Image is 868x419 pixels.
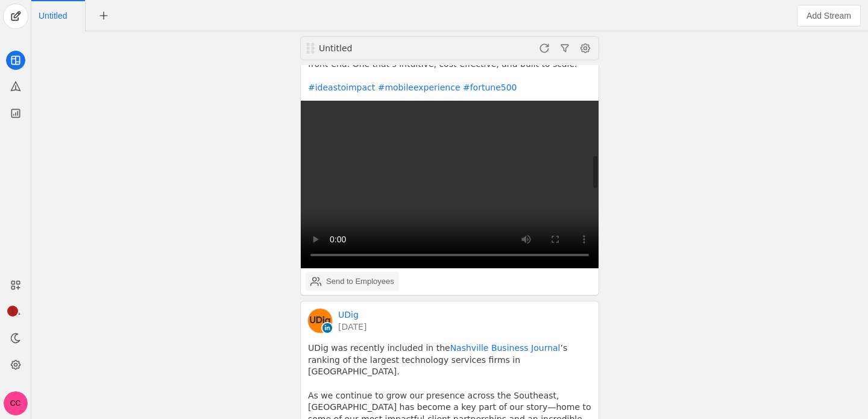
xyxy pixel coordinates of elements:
div: Untitled [319,42,462,54]
a: #ideastoimpact [308,83,375,92]
button: Send to Employees [306,272,399,291]
span: Add Stream [807,10,851,22]
a: Nashville Business Journal [450,343,561,353]
span: 1 [7,306,18,317]
a: #fortune500 [463,83,517,92]
div: Send to Employees [326,276,394,288]
a: #mobileexperience [378,83,461,92]
button: CC [4,391,28,415]
a: [DATE] [338,321,366,333]
img: cache [308,309,332,333]
app-icon-button: New Tab [93,10,115,20]
button: Add Stream [797,5,861,27]
span: Click to edit name [39,11,67,20]
a: UDig [338,309,359,321]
